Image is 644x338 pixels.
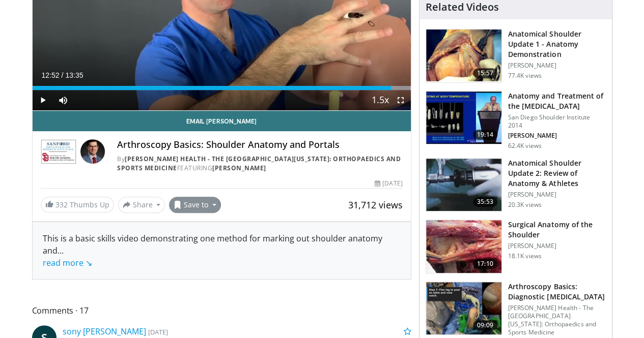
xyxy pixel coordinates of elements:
a: 332 Thumbs Up [41,197,114,212]
span: 13:35 [65,71,83,79]
button: Share [118,197,165,213]
a: 15:57 Anatomical Shoulder Update 1 - Anatomy Demonstration [PERSON_NAME] 77.4K views [426,29,606,83]
button: Playback Rate [370,90,390,110]
h3: Anatomy and Treatment of the [MEDICAL_DATA] [508,91,606,111]
img: 306176_0003_1.png.150x105_q85_crop-smart_upscale.jpg [426,220,501,273]
span: 19:14 [473,130,497,140]
span: 332 [55,200,68,209]
span: ... [43,245,92,268]
span: Comments 17 [32,304,411,317]
h3: Anatomical Shoulder Update 2: Review of Anatomy & Athletes [508,158,606,189]
p: [PERSON_NAME] [508,242,606,250]
p: 77.4K views [508,72,542,80]
span: / [62,71,64,79]
a: read more ↘ [43,257,92,268]
p: [PERSON_NAME] Health - The [GEOGRAPHIC_DATA][US_STATE]: Orthopaedics and Sports Medicine [508,304,606,336]
img: 49076_0000_3.png.150x105_q85_crop-smart_upscale.jpg [426,159,501,211]
small: [DATE] [148,327,168,336]
img: Avatar [80,139,105,164]
span: 31,712 views [348,199,403,211]
p: [PERSON_NAME] [508,191,606,199]
h3: Arthroscopy Basics: Diagnostic [MEDICAL_DATA] [508,282,606,302]
span: 12:52 [42,71,60,79]
div: This is a basic skills video demonstrating one method for marking out shoulder anatomy and [43,232,401,269]
p: 62.4K views [508,142,542,150]
a: 19:14 Anatomy and Treatment of the [MEDICAL_DATA] San Diego Shoulder Institute 2014 [PERSON_NAME]... [426,91,606,150]
span: 09:09 [473,320,497,330]
img: 80b9674e-700f-42d5-95ff-2772df9e177e.jpeg.150x105_q85_crop-smart_upscale.jpg [426,282,501,335]
img: 58008271-3059-4eea-87a5-8726eb53a503.150x105_q85_crop-smart_upscale.jpg [426,91,501,144]
button: Mute [53,90,73,110]
a: Email [PERSON_NAME] [33,111,411,131]
button: Fullscreen [390,90,411,110]
h3: Anatomical Shoulder Update 1 - Anatomy Demonstration [508,29,606,59]
div: By FEATURING [117,155,402,173]
h4: Related Videos [426,1,499,13]
p: 18.1K views [508,252,542,260]
div: [DATE] [375,179,402,188]
button: Save to [169,197,221,213]
h4: Arthroscopy Basics: Shoulder Anatomy and Portals [117,139,402,150]
a: [PERSON_NAME] Health - The [GEOGRAPHIC_DATA][US_STATE]: Orthopaedics and Sports Medicine [117,155,401,172]
span: 15:57 [473,68,497,78]
p: 20.3K views [508,201,542,209]
img: laj_3.png.150x105_q85_crop-smart_upscale.jpg [426,29,501,82]
span: 17:10 [473,259,497,269]
a: 35:53 Anatomical Shoulder Update 2: Review of Anatomy & Athletes [PERSON_NAME] 20.3K views [426,158,606,212]
p: [PERSON_NAME] [508,62,606,70]
h3: Surgical Anatomy of the Shoulder [508,220,606,240]
a: [PERSON_NAME] [212,164,266,172]
button: Play [33,90,53,110]
img: Sanford Health - The University of South Dakota School of Medicine: Orthopaedics and Sports Medicine [41,139,77,164]
div: Progress Bar [33,86,411,90]
p: San Diego Shoulder Institute 2014 [508,113,606,130]
a: 17:10 Surgical Anatomy of the Shoulder [PERSON_NAME] 18.1K views [426,220,606,273]
a: sony [PERSON_NAME] [63,326,146,337]
span: 35:53 [473,197,497,207]
p: [PERSON_NAME] [508,132,606,140]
